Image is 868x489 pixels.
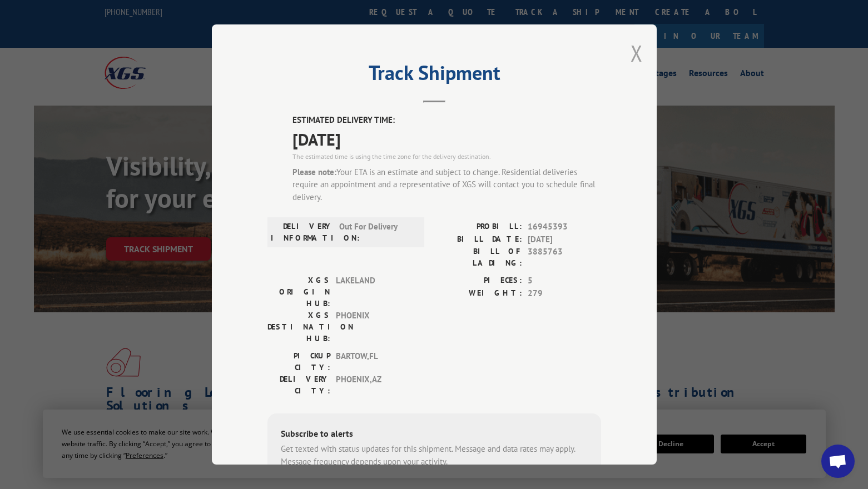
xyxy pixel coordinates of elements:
[292,167,336,177] strong: Please note:
[267,310,330,345] label: XGS DESTINATION HUB:
[528,287,601,300] span: 279
[292,152,601,162] div: The estimated time is using the time zone for the delivery destination.
[271,221,334,244] label: DELIVERY INFORMATION:
[528,275,601,287] span: 5
[434,246,522,269] label: BILL OF LADING:
[434,233,522,246] label: BILL DATE:
[631,38,643,68] button: Close modal
[336,373,411,397] span: PHOENIX , AZ
[528,221,601,233] span: 16945393
[281,427,588,443] div: Subscribe to alerts
[292,127,601,152] span: [DATE]
[292,166,601,204] div: Your ETA is an estimate and subject to change. Residential deliveries require an appointment and ...
[281,443,588,468] div: Get texted with status updates for this shipment. Message and data rates may apply. Message frequ...
[434,221,522,233] label: PROBILL:
[267,373,330,397] label: DELIVERY CITY:
[821,445,855,478] div: Open chat
[267,275,330,310] label: XGS ORIGIN HUB:
[267,65,601,86] h2: Track Shipment
[336,310,411,345] span: PHOENIX
[267,350,330,373] label: PICKUP CITY:
[434,287,522,300] label: WEIGHT:
[528,233,601,246] span: [DATE]
[434,275,522,287] label: PIECES:
[336,275,411,310] span: LAKELAND
[339,221,414,244] span: Out For Delivery
[528,246,601,269] span: 3885763
[292,114,601,127] label: ESTIMATED DELIVERY TIME:
[336,350,411,373] span: BARTOW , FL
